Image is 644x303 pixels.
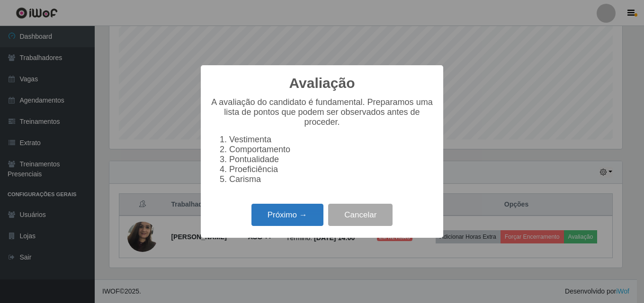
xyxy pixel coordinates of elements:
[229,145,434,155] li: Comportamento
[210,97,434,127] p: A avaliação do candidato é fundamental. Preparamos uma lista de pontos que podem ser observados a...
[229,135,434,145] li: Vestimenta
[229,155,434,164] li: Pontualidade
[251,204,323,226] button: Próximo →
[229,164,434,174] li: Proeficiência
[229,174,434,184] li: Carisma
[328,204,393,226] button: Cancelar
[289,75,355,92] h2: Avaliação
